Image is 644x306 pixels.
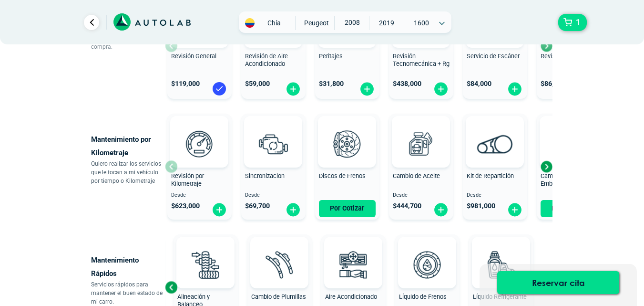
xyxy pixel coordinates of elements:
img: AD0BCuuxAAAAAElFTkSuQmCC [487,239,515,267]
span: Revisión de Aire Acondicionado [245,53,288,68]
span: Líquido Refrigerante [473,293,527,300]
img: correa_de_reparticion-v3.svg [477,135,513,153]
img: AD0BCuuxAAAAAElFTkSuQmCC [339,239,368,267]
button: Discos de Frenos Por Cotizar [315,114,379,220]
img: AD0BCuuxAAAAAElFTkSuQmCC [191,239,220,267]
img: AD0BCuuxAAAAAElFTkSuQmCC [185,118,214,147]
span: Cambio de Plumillas [251,293,306,300]
img: Flag of COLOMBIA [245,18,255,28]
img: alineacion_y_balanceo-v3.svg [184,243,226,285]
span: $ 59,000 [245,80,270,88]
img: liquido_refrigerante-v3.svg [480,243,522,285]
span: $ 444,700 [393,202,421,210]
button: Sincronizacion Desde $69,700 [241,114,306,220]
img: fi_plus-circle2.svg [433,82,449,96]
img: fi_plus-circle2.svg [359,82,375,96]
span: $ 86,900 [541,80,565,88]
span: 2019 [369,16,403,30]
span: 1600 [404,16,438,30]
img: fi_plus-circle2.svg [433,202,449,217]
span: 1 [573,14,583,31]
span: Cambio de Aceite [393,172,440,179]
button: Cambio de Aceite Desde $444,700 [389,114,453,220]
span: Sincronizacion [245,172,285,179]
span: PEUGEOT [299,16,333,30]
span: Desde [393,192,450,199]
img: aire_acondicionado-v3.svg [332,243,374,285]
img: blue-check.svg [212,81,227,96]
button: Kit de Repartición Desde $981,000 [463,114,527,220]
img: fi_plus-circle2.svg [507,202,522,217]
span: Revisión de Batería [541,53,592,60]
img: AD0BCuuxAAAAAElFTkSuQmCC [265,239,294,267]
img: frenos2-v3.svg [326,123,368,165]
span: $ 31,800 [319,80,344,88]
img: AD0BCuuxAAAAAElFTkSuQmCC [413,239,441,267]
span: Aire Acondicionado [325,293,377,300]
img: liquido_frenos-v3.svg [406,243,448,285]
div: Next slide [539,39,553,53]
span: Desde [467,192,523,199]
span: Revisión Tecnomecánica + Rg [393,53,450,68]
img: AD0BCuuxAAAAAElFTkSuQmCC [407,118,435,147]
span: $ 69,700 [245,202,270,210]
img: fi_plus-circle2.svg [212,202,227,217]
img: sincronizacion-v3.svg [252,123,294,165]
span: Chía [257,18,291,28]
img: fi_plus-circle2.svg [507,82,522,96]
span: Desde [171,192,228,199]
span: $ 84,000 [467,80,491,88]
span: 2008 [335,16,368,29]
p: Quiero realizar los servicios que le tocan a mi vehículo por tiempo o Kilometraje [91,159,165,185]
span: Discos de Frenos [319,172,366,179]
img: fi_plus-circle2.svg [286,82,301,96]
button: Cambio de Kit de Embrague Por Cotizar [537,114,601,220]
span: Revisión por Kilometraje [171,172,204,188]
img: cambio_de_aceite-v3.svg [400,123,442,165]
img: AD0BCuuxAAAAAElFTkSuQmCC [259,118,287,147]
button: Revisión por Kilometraje Desde $623,000 [167,114,232,220]
button: Por Cotizar [319,200,376,217]
img: plumillas-v3.svg [258,243,300,285]
span: $ 119,000 [171,80,200,88]
p: Servicios rápidos para mantener el buen estado de mi carro. [91,280,165,306]
img: AD0BCuuxAAAAAElFTkSuQmCC [333,118,361,147]
button: Por Cotizar [541,200,597,217]
span: $ 981,000 [467,202,495,210]
span: Revisión General [171,53,216,60]
span: $ 623,000 [171,202,200,210]
span: Desde [245,192,302,199]
button: Reservar cita [497,271,619,294]
p: Mantenimiento Rápidos [91,253,165,280]
img: revision_por_kilometraje-v3.svg [178,123,220,165]
a: Ir al paso anterior [84,15,99,30]
p: Mantenimiento por Kilometraje [91,133,165,159]
span: Servicio de Escáner [467,53,520,60]
span: Kit de Repartición [467,172,514,179]
div: Previous slide [164,280,178,295]
button: 1 [558,14,587,31]
img: AD0BCuuxAAAAAElFTkSuQmCC [480,118,509,147]
span: $ 438,000 [393,80,421,88]
img: fi_plus-circle2.svg [286,202,301,217]
img: kit_de_embrague-v3.svg [548,123,590,165]
span: Cambio de Kit de Embrague [541,172,586,188]
div: Next slide [539,159,553,174]
span: Peritajes [319,53,343,60]
span: Líquido de Frenos [399,293,447,300]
